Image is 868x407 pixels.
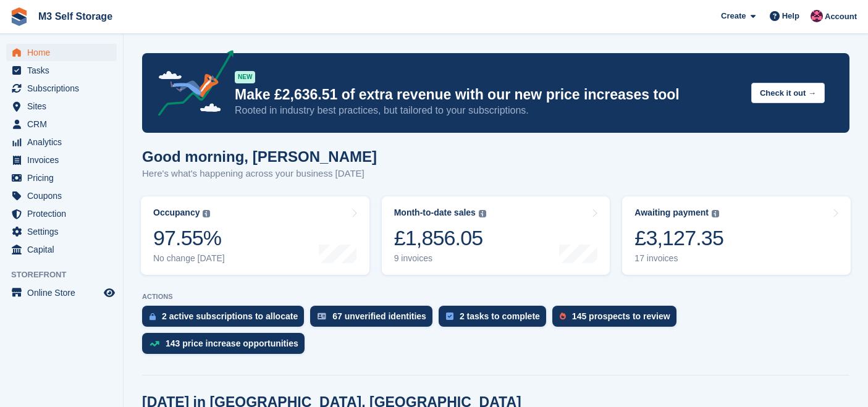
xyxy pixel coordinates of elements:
[634,225,723,251] div: £3,127.35
[27,62,101,79] span: Tasks
[27,98,101,115] span: Sites
[166,338,298,348] div: 143 price increase opportunities
[11,269,123,281] span: Storefront
[310,306,439,333] a: 67 unverified identities
[27,151,101,169] span: Invoices
[235,71,255,83] div: NEW
[6,151,117,169] a: menu
[162,311,298,321] div: 2 active subscriptions to allocate
[811,10,823,22] img: Nick Jones
[479,210,486,217] img: icon-info-grey-7440780725fd019a000dd9b08b2336e03edf1995a4989e88bcd33f0948082b44.svg
[148,50,234,120] img: price-adjustments-announcement-icon-8257ccfd72463d97f412b2fc003d46551f7dbcb40ab6d574587a9cd5c0d94...
[27,284,101,301] span: Online Store
[33,6,117,27] a: M3 Self Storage
[712,210,719,217] img: icon-info-grey-7440780725fd019a000dd9b08b2336e03edf1995a4989e88bcd33f0948082b44.svg
[142,333,311,360] a: 143 price increase opportunities
[332,311,426,321] div: 67 unverified identities
[142,293,849,301] p: ACTIONS
[394,208,476,218] div: Month-to-date sales
[634,208,709,218] div: Awaiting payment
[6,133,117,151] a: menu
[6,241,117,258] a: menu
[150,341,159,346] img: price_increase_opportunities-93ffe204e8149a01c8c9dc8f82e8f89637d9d84a8eef4429ea346261dce0b2c0.svg
[318,313,326,320] img: verify_identity-adf6edd0f0f0b5bbfe63781bf79b02c33cf7c696d77639b501bdc392416b5a36.svg
[102,285,117,300] a: Preview store
[142,167,377,181] p: Here's what's happening across your business [DATE]
[6,62,117,79] a: menu
[27,205,101,222] span: Protection
[634,253,723,264] div: 17 invoices
[622,196,851,275] a: Awaiting payment £3,127.35 17 invoices
[27,187,101,204] span: Coupons
[235,104,741,117] p: Rooted in industry best practices, but tailored to your subscriptions.
[6,115,117,133] a: menu
[153,253,225,264] div: No change [DATE]
[394,225,486,251] div: £1,856.05
[560,313,566,320] img: prospect-51fa495bee0391a8d652442698ab0144808aea92771e9ea1ae160a38d050c398.svg
[6,284,117,301] a: menu
[203,210,210,217] img: icon-info-grey-7440780725fd019a000dd9b08b2336e03edf1995a4989e88bcd33f0948082b44.svg
[6,223,117,240] a: menu
[142,306,310,333] a: 2 active subscriptions to allocate
[10,7,28,26] img: stora-icon-8386f47178a22dfd0bd8f6a31ec36ba5ce8667c1dd55bd0f319d3a0aa187defe.svg
[460,311,540,321] div: 2 tasks to complete
[27,133,101,151] span: Analytics
[27,44,101,61] span: Home
[153,225,225,251] div: 97.55%
[6,44,117,61] a: menu
[439,306,552,333] a: 2 tasks to complete
[235,86,741,104] p: Make £2,636.51 of extra revenue with our new price increases tool
[6,205,117,222] a: menu
[751,83,825,103] button: Check it out →
[27,223,101,240] span: Settings
[825,10,857,23] span: Account
[6,80,117,97] a: menu
[721,10,746,22] span: Create
[153,208,200,218] div: Occupancy
[552,306,683,333] a: 145 prospects to review
[782,10,799,22] span: Help
[27,80,101,97] span: Subscriptions
[382,196,610,275] a: Month-to-date sales £1,856.05 9 invoices
[150,313,156,321] img: active_subscription_to_allocate_icon-d502201f5373d7db506a760aba3b589e785aa758c864c3986d89f69b8ff3...
[446,313,453,320] img: task-75834270c22a3079a89374b754ae025e5fb1db73e45f91037f5363f120a921f8.svg
[6,169,117,187] a: menu
[6,98,117,115] a: menu
[27,241,101,258] span: Capital
[141,196,369,275] a: Occupancy 97.55% No change [DATE]
[394,253,486,264] div: 9 invoices
[27,169,101,187] span: Pricing
[142,148,377,165] h1: Good morning, [PERSON_NAME]
[572,311,670,321] div: 145 prospects to review
[27,115,101,133] span: CRM
[6,187,117,204] a: menu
